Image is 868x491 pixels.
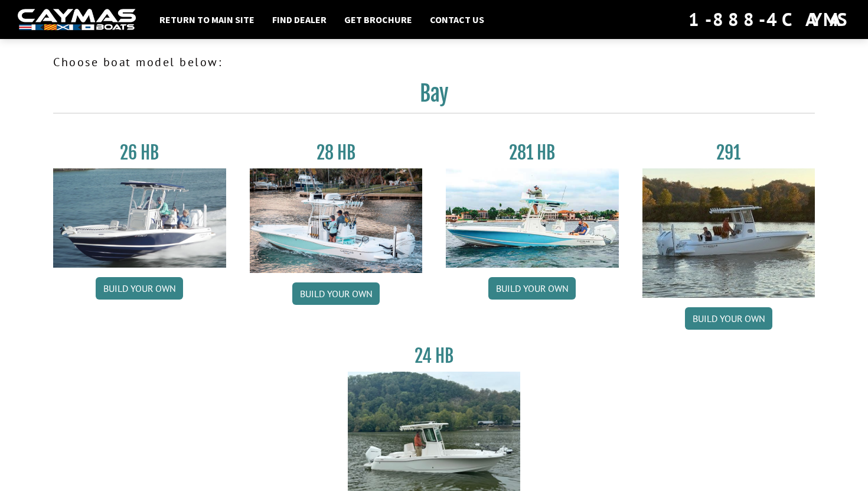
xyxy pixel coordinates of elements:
[642,168,815,298] img: 291_Thumbnail.jpg
[688,6,850,32] div: 1-888-4CAYMAS
[266,12,332,27] a: Find Dealer
[53,142,226,164] h3: 26 HB
[424,12,490,27] a: Contact Us
[18,9,136,31] img: white-logo-c9c8dbefe5ff5ceceb0f0178aa75bf4bb51f6bca0971e226c86eb53dfe498488.png
[250,168,423,273] img: 28_hb_thumbnail_for_caymas_connect.jpg
[292,282,380,305] a: Build your own
[250,142,423,164] h3: 28 HB
[53,168,226,268] img: 26_new_photo_resized.jpg
[685,307,772,330] a: Build your own
[53,53,815,71] p: Choose boat model below:
[446,142,619,164] h3: 281 HB
[154,12,260,27] a: Return to main site
[642,142,815,164] h3: 291
[488,277,576,300] a: Build your own
[446,168,619,268] img: 28-hb-twin.jpg
[338,12,418,27] a: Get Brochure
[348,345,521,367] h3: 24 HB
[53,80,815,113] h2: Bay
[96,277,183,300] a: Build your own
